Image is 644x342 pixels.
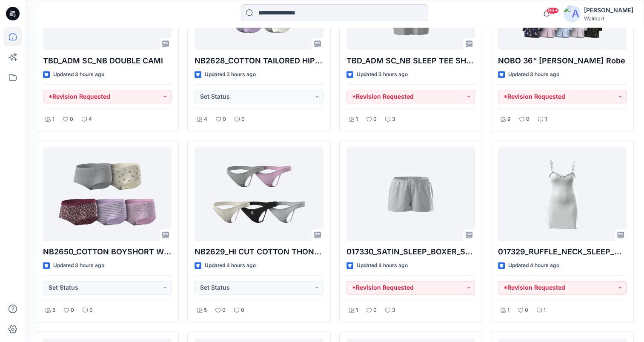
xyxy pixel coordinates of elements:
[205,70,256,79] p: Updated 3 hours ago
[195,55,323,67] p: NB2628_COTTON TAILORED HIPSTER
[222,306,226,315] p: 0
[507,115,511,124] p: 9
[357,261,408,270] p: Updated 4 hours ago
[498,246,627,258] p: 017329_RUFFLE_NECK_SLEEP_DRESS
[205,261,256,270] p: Updated 4 hours ago
[241,306,244,315] p: 0
[526,115,530,124] p: 0
[70,115,73,124] p: 0
[392,115,395,124] p: 3
[356,306,358,315] p: 1
[71,306,74,315] p: 0
[373,115,377,124] p: 0
[498,147,627,241] a: 017329_RUFFLE_NECK_SLEEP_DRESS
[508,70,559,79] p: Updated 3 hours ago
[373,306,377,315] p: 0
[346,147,475,241] a: 017330_SATIN_SLEEP_BOXER_SHORT
[43,246,172,258] p: NB2650_COTTON BOYSHORT W SEAMS
[204,115,207,124] p: 4
[498,55,627,67] p: NOBO 36“ [PERSON_NAME] Robe
[545,115,547,124] p: 1
[357,70,408,79] p: Updated 3 hours ago
[346,246,475,258] p: 017330_SATIN_SLEEP_BOXER_SHORT
[43,55,172,67] p: TBD_ADM SC_NB DOUBLE CAMI
[195,246,323,258] p: NB2629_HI CUT COTTON THONG W LACE TRIM
[356,115,358,124] p: 1
[392,306,395,315] p: 3
[564,5,581,22] img: avatar
[508,261,559,270] p: Updated 4 hours ago
[53,70,104,79] p: Updated 3 hours ago
[223,115,226,124] p: 0
[89,115,92,124] p: 4
[544,306,546,315] p: 1
[43,147,172,241] a: NB2650_COTTON BOYSHORT W SEAMS
[204,306,207,315] p: 5
[346,55,475,67] p: TBD_ADM SC_NB SLEEP TEE SHORT SET
[53,261,104,270] p: Updated 3 hours ago
[52,306,55,315] p: 5
[52,115,54,124] p: 1
[241,115,245,124] p: 0
[584,15,633,22] div: Walmart
[507,306,509,315] p: 1
[89,306,93,315] p: 0
[584,5,633,15] div: [PERSON_NAME]
[546,7,559,14] span: 99+
[195,147,323,241] a: NB2629_HI CUT COTTON THONG W LACE TRIM
[525,306,528,315] p: 0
